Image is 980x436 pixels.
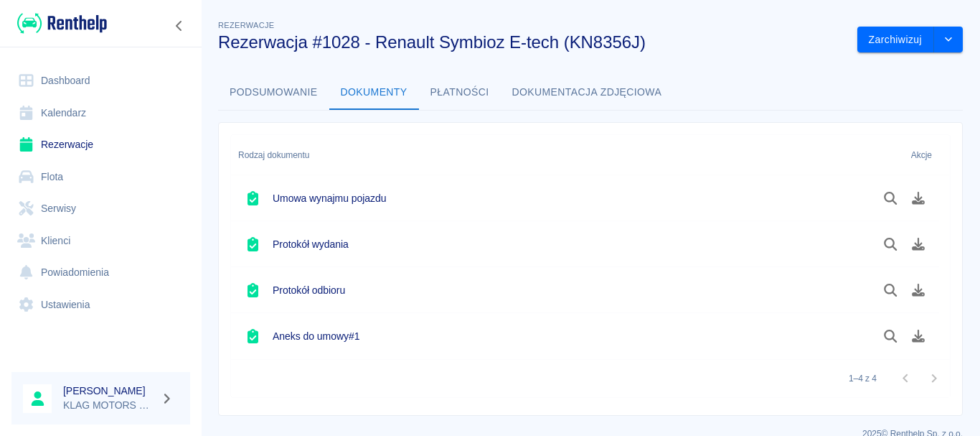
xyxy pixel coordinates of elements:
[855,135,939,175] div: Akcje
[905,232,933,256] button: Pobierz dokument
[501,75,674,110] button: Dokumentacja zdjęciowa
[905,324,933,348] button: Pobierz dokument
[11,225,190,257] a: Klienci
[231,135,855,175] div: Rodzaj dokumentu
[11,65,190,97] a: Dashboard
[329,75,419,110] button: Dokumenty
[11,97,190,129] a: Kalendarz
[877,278,905,302] button: Podgląd dokumentu
[11,289,190,321] a: Ustawienia
[11,256,190,289] a: Powiadomienia
[218,75,329,110] button: Podsumowanie
[11,129,190,161] a: Rezerwacje
[17,11,107,35] img: Renthelp logo
[905,278,933,302] button: Pobierz dokument
[63,384,155,398] h6: [PERSON_NAME]
[273,191,386,205] h6: Umowa wynajmu pojazdu
[877,232,905,256] button: Podgląd dokumentu
[849,372,877,385] p: 1–4 z 4
[218,32,846,52] h3: Rezerwacja #1028 - Renault Symbioz E-tech (KN8356J)
[934,27,963,53] button: drop-down
[218,21,274,29] span: Rezerwacje
[905,186,933,210] button: Pobierz dokument
[11,11,107,35] a: Renthelp logo
[11,193,190,225] a: Serwisy
[273,283,345,297] h6: Protokół odbioru
[238,135,309,175] div: Rodzaj dokumentu
[877,186,905,210] button: Podgląd dokumentu
[169,17,190,35] button: Zwiń nawigację
[877,324,905,348] button: Podgląd dokumentu
[911,135,932,175] div: Akcje
[857,27,934,53] button: Zarchiwizuj
[419,75,501,110] button: Płatności
[273,329,359,343] h6: Aneks do umowy #1
[11,161,190,193] a: Flota
[63,398,155,413] p: KLAG MOTORS Rent a Car
[273,237,349,251] h6: Protokół wydania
